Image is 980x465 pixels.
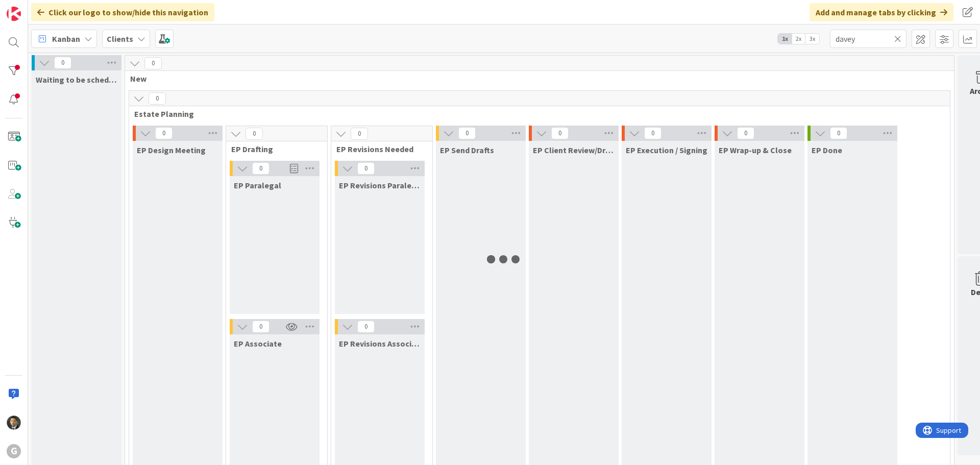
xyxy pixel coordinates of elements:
[339,338,421,349] span: EP Revisions Associate
[830,127,847,139] span: 0
[234,338,282,349] span: EP Associate
[339,180,421,190] span: EP Revisions Paralegal
[54,57,71,69] span: 0
[792,34,805,44] span: 2x
[533,145,615,155] span: EP Client Review/Draft Review Meeting
[246,128,263,140] span: 0
[144,57,162,69] span: 0
[252,321,269,333] span: 0
[7,7,21,21] img: Visit kanbanzone.com
[644,127,661,139] span: 0
[234,180,281,190] span: EP Paralegal
[357,162,375,175] span: 0
[357,321,375,333] span: 0
[351,128,368,140] span: 0
[7,444,21,458] div: G
[149,92,166,105] span: 0
[20,2,45,14] span: Support
[440,145,494,155] span: EP Send Drafts
[626,145,707,155] span: EP Execution / Signing
[252,162,269,175] span: 0
[134,109,937,119] span: Estate Planning
[805,34,819,44] span: 3x
[130,74,941,84] span: New
[137,145,206,155] span: EP Design Meeting
[336,144,420,154] span: EP Revisions Needed
[778,34,792,44] span: 1x
[737,127,754,139] span: 0
[52,33,80,45] span: Kanban
[231,144,314,154] span: EP Drafting
[458,127,476,139] span: 0
[719,145,792,155] span: EP Wrap-up & Close
[7,415,21,430] img: CG
[155,127,173,139] span: 0
[810,3,953,21] div: Add and manage tabs by clicking
[31,3,214,21] div: Click our logo to show/hide this navigation
[36,75,117,85] span: Waiting to be scheduled
[107,34,133,44] b: Clients
[830,30,906,48] input: Quick Filter...
[812,145,842,155] span: EP Done
[551,127,569,139] span: 0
